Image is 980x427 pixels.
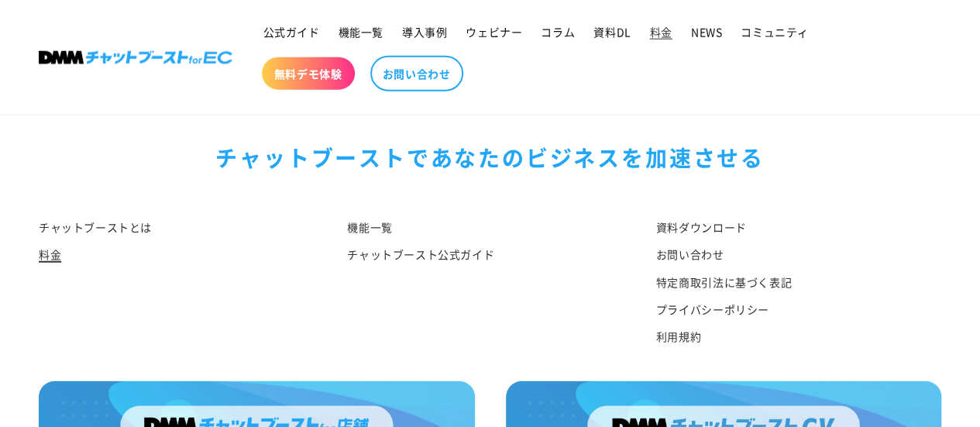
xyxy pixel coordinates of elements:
a: プライバシーポリシー [656,296,769,323]
a: 料金 [641,15,682,48]
a: チャットブーストとは [39,218,152,241]
a: 機能一覧 [329,15,393,48]
span: 無料デモ体験 [274,67,342,81]
span: 料金 [650,25,672,39]
a: 資料DL [584,15,640,48]
span: 導入事例 [402,25,447,39]
a: チャットブースト公式ガイド [347,241,494,268]
span: 公式ガイド [263,25,320,39]
a: 特定商取引法に基づく表記 [656,269,792,296]
a: 資料ダウンロード [656,218,747,241]
a: 機能一覧 [347,218,392,241]
span: NEWS [691,25,722,39]
a: 料金 [39,241,61,268]
span: 資料DL [593,25,631,39]
a: コラム [531,15,584,48]
a: お問い合わせ [370,56,463,91]
a: 導入事例 [393,15,456,48]
div: チャットブーストで あなたのビジネスを加速させる [39,138,941,177]
a: 無料デモ体験 [262,57,355,90]
img: 株式会社DMM Boost [39,51,232,64]
a: コミュニティ [731,15,818,48]
a: NEWS [682,15,731,48]
a: ウェビナー [456,15,531,48]
span: コラム [541,25,575,39]
span: 機能一覧 [339,25,383,39]
a: お問い合わせ [656,241,724,268]
span: お問い合わせ [383,67,451,81]
span: コミュニティ [741,25,809,39]
a: 利用規約 [656,323,701,350]
a: 公式ガイド [254,15,329,48]
span: ウェビナー [466,25,522,39]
